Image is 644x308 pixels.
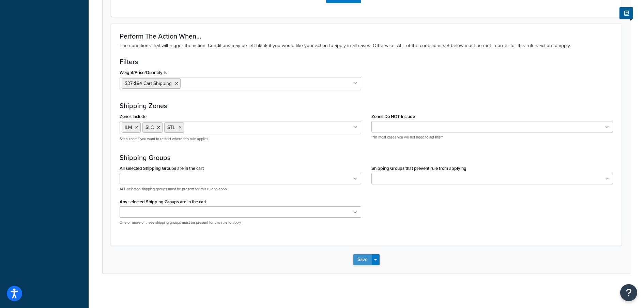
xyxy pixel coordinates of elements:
p: Set a zone if you want to restrict where this rule applies [120,136,361,142]
p: The conditions that will trigger the action. Conditions may be left blank if you would like your ... [120,42,613,49]
h3: Filters [120,58,613,65]
p: One or more of these shipping groups must be present for this rule to apply [120,220,361,225]
label: All selected Shipping Groups are in the cart [120,166,204,171]
span: SLC [145,124,154,131]
span: $37-$84 Cart Shipping [125,80,172,87]
button: Save [353,254,372,265]
span: ILM [125,124,132,131]
label: Zones Do NOT Include [371,114,415,119]
label: Shipping Groups that prevent rule from applying [371,166,466,171]
button: Show Help Docs [619,7,633,19]
p: **In most cases you will not need to set this** [371,135,613,140]
label: Any selected Shipping Groups are in the cart [120,199,206,204]
button: Open Resource Center [620,284,637,301]
label: Zones Include [120,114,147,119]
h3: Shipping Zones [120,102,613,109]
label: Weight/Price/Quantity Is [120,70,167,75]
h3: Shipping Groups [120,154,613,161]
h3: Perform The Action When... [120,32,613,40]
p: ALL selected shipping groups must be present for this rule to apply [120,187,361,192]
span: STL [167,124,175,131]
